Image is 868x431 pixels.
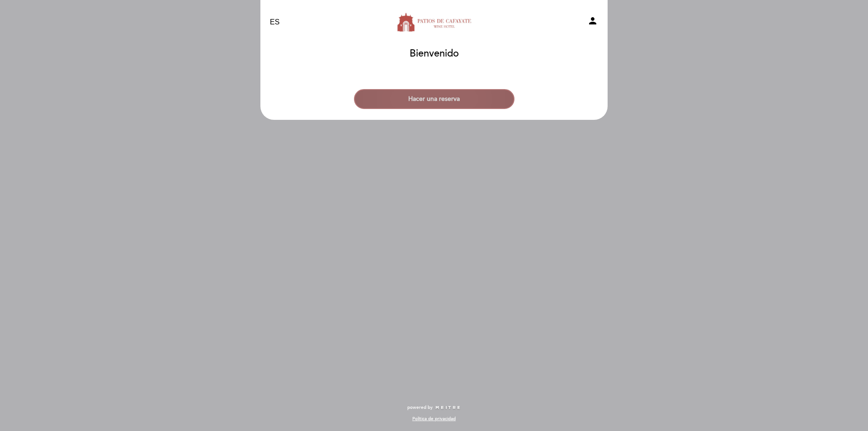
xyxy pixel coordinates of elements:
i: person [587,15,598,26]
a: Restaurante [GEOGRAPHIC_DATA][PERSON_NAME] - Patios de Cafayate [377,10,491,35]
h1: Bienvenido [410,48,459,59]
span: powered by [407,404,433,411]
button: Hacer una reserva [354,89,514,109]
a: Política de privacidad [412,416,456,422]
a: powered by [407,404,461,411]
button: person [587,15,598,29]
img: MEITRE [435,406,461,410]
